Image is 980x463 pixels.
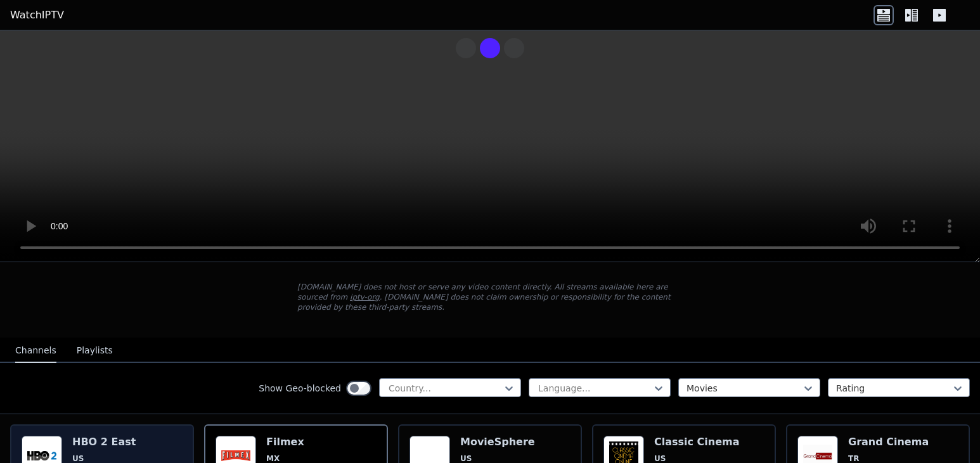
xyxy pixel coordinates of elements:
h6: Grand Cinema [848,436,929,448]
a: iptv-org [350,293,380,301]
button: Playlists [77,339,113,363]
a: WatchIPTV [10,8,64,23]
button: Channels [15,339,56,363]
h6: Filmex [266,436,322,448]
h6: Classic Cinema [654,436,740,448]
h6: HBO 2 East [72,436,136,448]
p: [DOMAIN_NAME] does not host or serve any video content directly. All streams available here are s... [297,282,683,312]
label: Show Geo-blocked [259,382,341,395]
h6: MovieSphere [460,436,535,448]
